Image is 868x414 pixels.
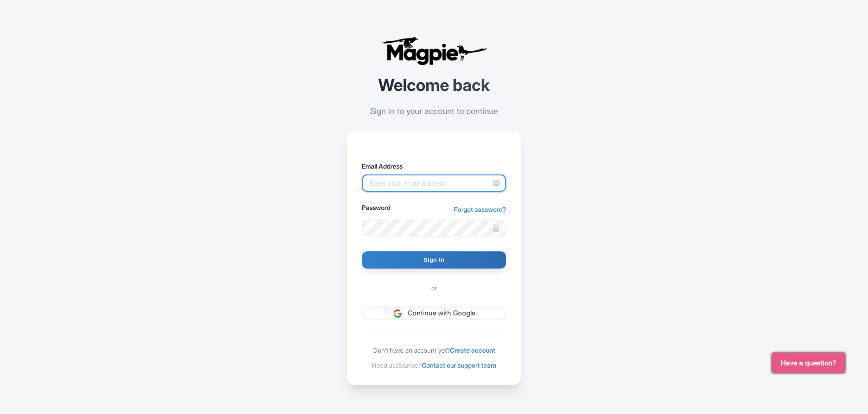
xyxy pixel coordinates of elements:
[424,283,444,293] span: or
[362,360,506,370] div: Need assistance?
[450,346,495,354] a: Create account
[772,353,845,373] button: Have a question?
[362,307,506,319] a: Continue with Google
[347,105,521,117] p: Sign in to your account to continue
[362,175,506,192] input: Enter your email address
[781,358,836,369] span: Have a question?
[362,251,506,269] input: Sign In
[362,345,506,355] div: Don't have an account yet?
[422,361,496,369] a: Contact our support team
[362,203,390,212] label: Password
[347,76,521,95] h2: Welcome back
[362,161,506,171] label: Email Address
[380,36,488,65] img: logo-ab69f6fb50320c5b225c76a69d11143b.png
[454,205,506,214] a: Forgot password?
